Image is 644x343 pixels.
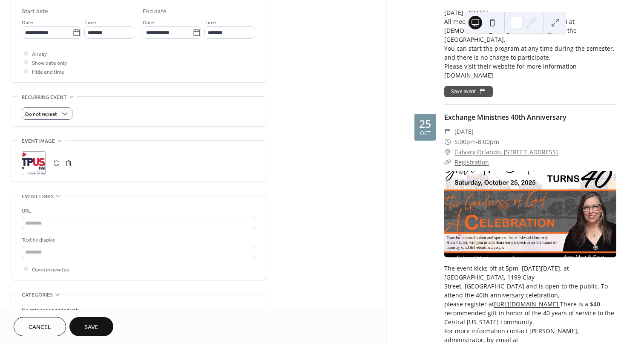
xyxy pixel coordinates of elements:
[454,147,558,157] a: Calvary Orlando, [STREET_ADDRESS]
[22,151,46,175] div: ;
[22,7,48,16] div: Start date
[478,137,499,147] span: 8:00pm
[444,112,566,122] a: Exchange Ministries 40th Anniversary
[22,192,54,201] span: Event links
[69,317,113,336] button: Save
[444,157,451,167] div: ​
[22,236,253,245] div: Text to display
[143,18,154,27] span: Date
[22,137,55,146] span: Event image
[444,8,616,80] div: [DATE] - [DATE] All meetings are [DATE] evening at 7:00 PM at [DEMOGRAPHIC_DATA]. Follow the sign...
[32,265,69,274] span: Open in new tab
[444,86,493,97] button: Save event
[444,147,451,157] div: ​
[204,18,216,27] span: Time
[14,317,66,336] button: Cancel
[84,18,96,27] span: Time
[454,137,476,147] span: 5:00pm
[22,291,53,300] span: Categories
[22,93,67,102] span: Recurring event
[454,158,489,166] a: Registration
[444,127,451,137] div: ​
[444,137,451,147] div: ​
[454,127,474,137] span: [DATE]
[420,131,431,136] div: Oct
[22,207,253,216] div: URL
[29,323,51,332] span: Cancel
[22,306,79,315] span: No categories added yet.
[32,68,64,77] span: Hide end time
[32,50,47,59] span: All day
[476,137,478,147] span: -
[419,118,431,129] div: 25
[494,300,560,308] a: [URL][DOMAIN_NAME].
[143,7,167,16] div: End date
[84,323,98,332] span: Save
[22,18,33,27] span: Date
[32,59,67,68] span: Show date only
[25,110,57,119] span: Do not repeat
